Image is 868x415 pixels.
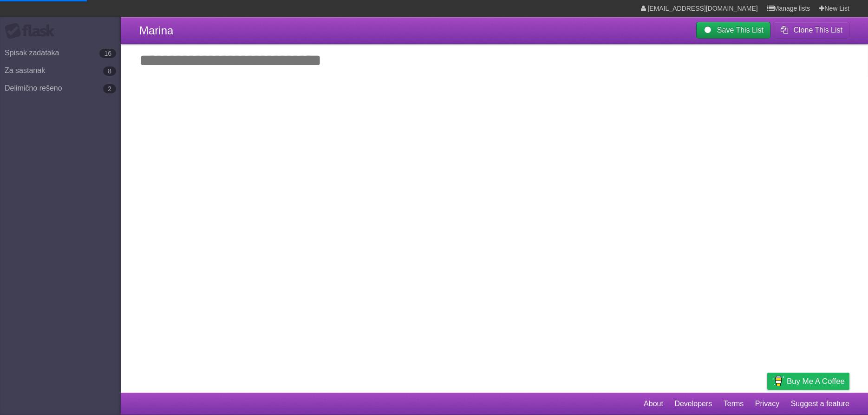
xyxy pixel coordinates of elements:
[5,23,60,40] div: Flask
[787,373,845,389] span: Buy me a coffee
[99,49,116,58] b: 16
[773,22,849,39] button: Clone This List
[103,84,116,93] b: 2
[139,24,173,37] span: Marina
[791,395,849,413] a: Suggest a feature
[103,66,116,76] b: 8
[793,26,842,34] b: Clone This List
[767,373,849,390] a: Buy me a coffee
[755,395,779,413] a: Privacy
[772,373,784,389] img: Buy me a coffee
[724,395,744,413] a: Terms
[717,26,764,34] b: Save This List
[696,22,770,39] a: Save This List
[674,395,712,413] a: Developers
[644,395,663,413] a: About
